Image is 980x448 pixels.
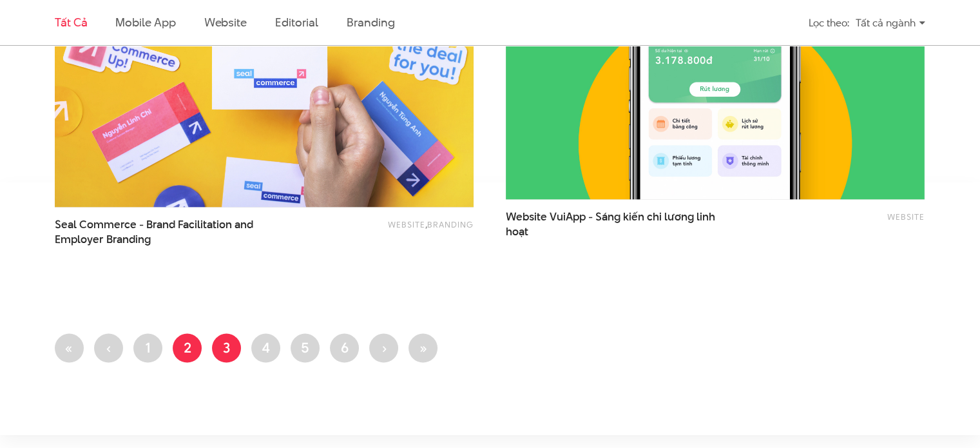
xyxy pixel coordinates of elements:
span: Seal Commerce - Brand Facilitation and [55,217,285,246]
a: Website VuiApp - Sáng kiến chi lương linhhoạt [506,209,736,239]
span: « [65,337,73,356]
a: Website [887,210,925,222]
div: , [306,217,474,240]
a: 4 [251,333,280,362]
a: Editorial [275,14,318,30]
a: 6 [330,333,359,362]
a: 5 [291,333,320,362]
a: 1 [133,333,162,362]
span: hoạt [506,224,528,239]
a: Branding [347,14,394,30]
a: Branding [427,218,474,229]
span: › [381,337,387,356]
a: Website [204,14,247,30]
a: Mobile app [115,14,175,30]
a: Seal Commerce - Brand Facilitation andEmployer Branding [55,217,285,246]
div: Tất cả ngành [856,12,925,34]
span: ‹ [106,337,111,356]
a: Website [388,218,425,229]
span: Employer Branding [55,231,151,246]
a: 3 [212,333,241,362]
span: » [419,337,427,356]
div: Lọc theo: [809,12,849,34]
a: Tất cả [55,14,87,30]
span: Website VuiApp - Sáng kiến chi lương linh [506,209,736,239]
